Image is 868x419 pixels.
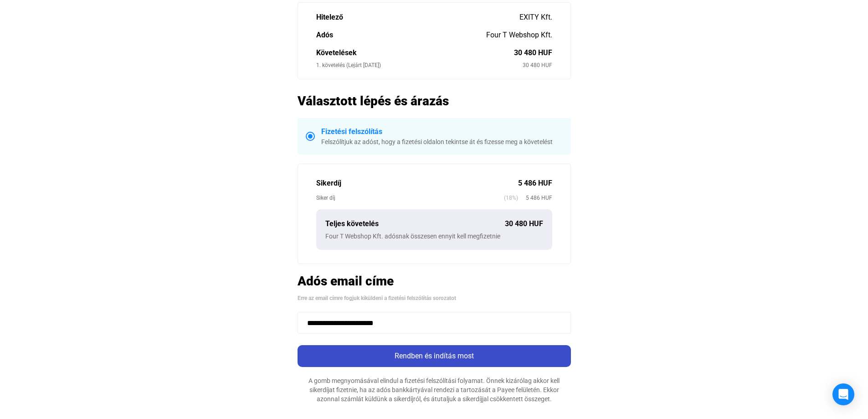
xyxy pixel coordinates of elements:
[316,47,514,58] div: Követelések
[321,126,563,137] div: Fizetési felszólítás
[316,193,504,202] div: Siker díj
[518,193,552,202] span: 5 486 HUF
[316,61,523,70] div: 1. követelés (Lejárt [DATE])
[321,137,563,146] div: Felszólítjuk az adóst, hogy a fizetési oldalon tekintse át és fizesse meg a követelést
[505,218,543,229] div: 30 480 HUF
[519,12,552,23] div: EXITY Kft.
[486,30,552,41] div: Four T Webshop Kft.
[316,12,519,23] div: Hitelező
[298,273,571,289] h2: Adós email címe
[325,218,505,229] div: Teljes követelés
[298,93,571,109] h2: Választott lépés és árazás
[504,193,518,202] span: (18%)
[300,351,568,362] div: Rendben és indítás most
[298,294,571,303] div: Erre az email címre fogjuk kiküldeni a fizetési felszólítás sorozatot
[514,47,552,58] div: 30 480 HUF
[316,30,486,41] div: Adós
[325,232,543,241] div: Four T Webshop Kft. adósnak összesen ennyit kell megfizetnie
[298,345,571,367] button: Rendben és indítás most
[832,383,854,405] div: Open Intercom Messenger
[298,376,571,403] div: A gomb megnyomásával elindul a fizetési felszólítási folyamat. Önnek kizárólag akkor kell sikerdí...
[523,61,552,70] div: 30 480 HUF
[316,178,518,189] div: Sikerdíj
[518,178,552,189] div: 5 486 HUF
